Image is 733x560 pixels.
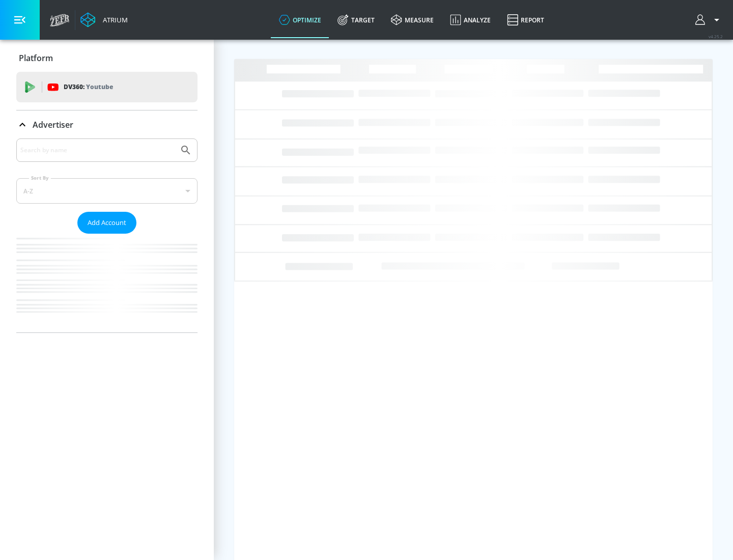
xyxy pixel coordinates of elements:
div: Advertiser [16,138,198,332]
p: Advertiser [33,119,73,130]
a: optimize [271,2,329,38]
a: Atrium [80,12,128,27]
p: Platform [19,52,53,64]
div: Advertiser [16,110,198,139]
a: measure [383,2,442,38]
div: DV360: Youtube [16,72,198,102]
a: Analyze [442,2,499,38]
label: Sort By [29,175,51,181]
div: Platform [16,44,198,72]
button: Add Account [77,212,136,234]
p: Youtube [86,81,113,92]
input: Search by name [20,144,175,157]
span: v 4.25.2 [709,34,723,39]
a: Report [499,2,552,38]
p: DV360: [64,81,113,93]
a: Target [329,2,383,38]
div: Atrium [99,15,128,24]
div: A-Z [16,178,198,204]
nav: list of Advertiser [16,234,198,332]
span: Add Account [88,217,126,229]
